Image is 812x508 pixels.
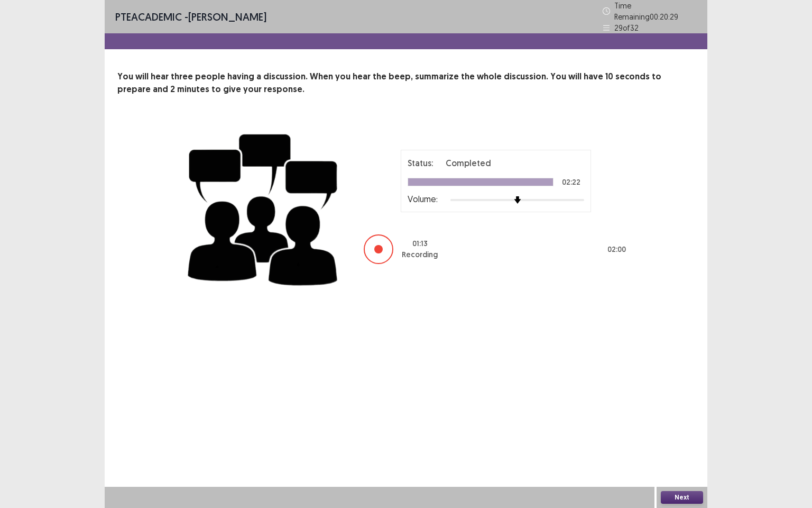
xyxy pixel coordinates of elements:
[607,244,626,255] p: 02 : 00
[446,157,491,169] p: Completed
[408,193,438,205] p: Volume:
[412,238,428,249] p: 01 : 13
[115,9,266,25] p: - [PERSON_NAME]
[661,491,703,504] button: Next
[184,121,343,294] img: group-discussion
[562,178,580,186] p: 02:22
[408,157,433,169] p: Status:
[117,70,695,96] p: You will hear three people having a discussion. When you hear the beep, summarize the whole discu...
[115,10,182,23] span: PTE academic
[514,196,521,204] img: arrow-thumb
[614,22,639,33] p: 29 of 32
[402,249,438,260] p: Recording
